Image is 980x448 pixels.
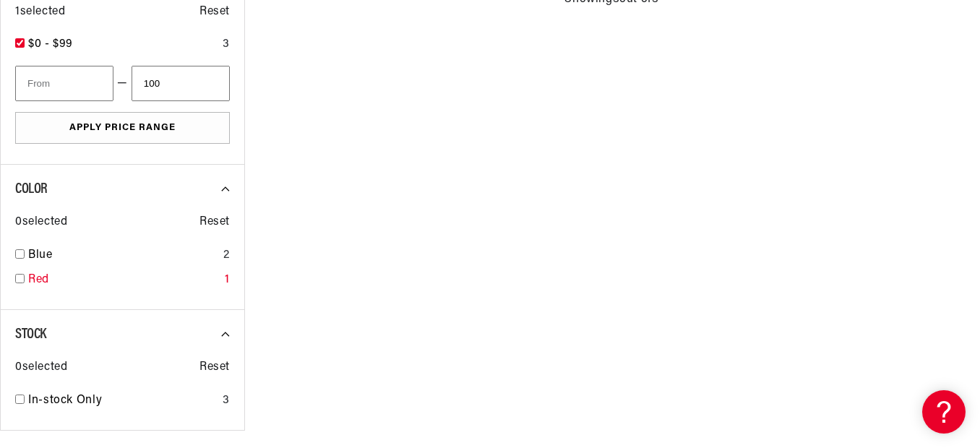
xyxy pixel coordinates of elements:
[28,392,217,410] a: In-stock Only
[199,358,230,377] span: Reset
[28,246,218,265] a: Blue
[15,66,113,101] input: From
[28,38,73,50] span: $0 - $99
[199,213,230,232] span: Reset
[15,182,48,197] span: Color
[225,271,230,290] div: 1
[28,271,219,290] a: Red
[223,246,230,265] div: 2
[15,3,65,22] span: 1 selected
[15,358,67,377] span: 0 selected
[199,3,230,22] span: Reset
[223,392,230,410] div: 3
[15,112,230,145] button: Apply Price Range
[132,66,230,101] input: To
[223,35,230,54] div: 3
[15,213,67,232] span: 0 selected
[15,327,46,342] span: Stock
[117,74,128,93] span: —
